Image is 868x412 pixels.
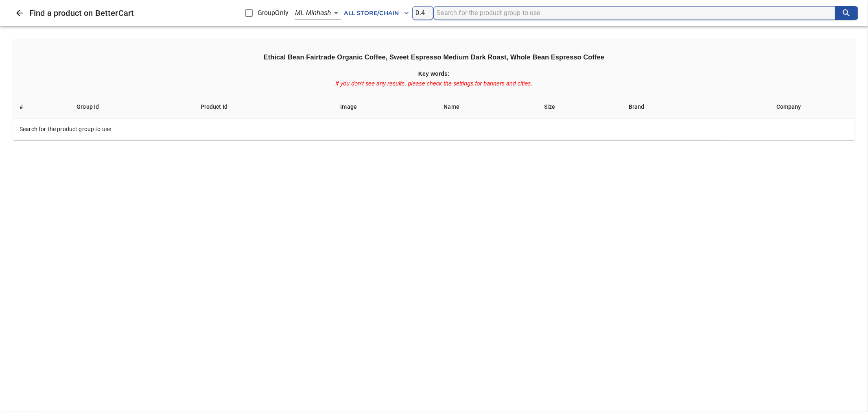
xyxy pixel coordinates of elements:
[10,3,29,23] button: Close
[70,95,194,118] th: Group Id
[20,79,848,88] div: If you don't see any results, please check the settings for banners and cities.
[344,8,409,18] span: All Store/Chain
[538,95,622,118] th: Size
[194,95,334,118] th: Product Id
[295,9,331,16] em: ML Minhash
[29,7,137,20] h6: Find a product on BetterCart
[258,8,289,18] span: GroupOnly
[418,70,450,77] b: Key words:
[20,52,848,62] h3: Ethical Bean Fairtrade Organic Coffee, Sweet Espresso Medium Dark Roast, Whole Bean Espresso Coffee
[334,95,437,118] th: Image
[437,95,537,118] th: Name
[13,118,723,140] td: Search for the product group to use
[437,7,835,20] input: search
[341,6,412,21] button: All Store/Chain
[13,95,70,118] th: #
[622,95,723,118] th: Brand
[835,7,858,20] button: search
[13,39,855,140] table: simple table
[295,7,341,20] div: ML Minhash
[723,95,855,118] th: Company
